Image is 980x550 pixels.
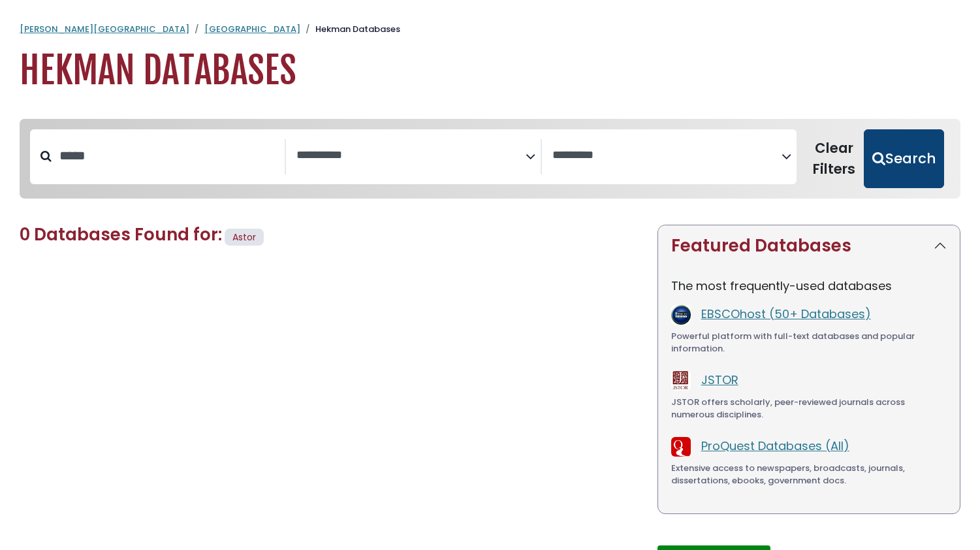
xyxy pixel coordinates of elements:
a: JSTOR [701,372,738,388]
nav: breadcrumb [20,23,960,36]
li: Hekman Databases [300,23,400,36]
div: JSTOR offers scholarly, peer-reviewed journals across numerous disciplines. [671,396,947,421]
span: 0 Databases Found for: [20,223,222,246]
button: Clear Filters [804,129,864,188]
a: [PERSON_NAME][GEOGRAPHIC_DATA] [20,23,189,35]
button: Featured Databases [658,225,960,267]
a: ProQuest Databases (All) [701,438,849,454]
input: Search database by title or keyword [52,145,285,167]
button: Submit for Search Results [864,129,944,188]
a: [GEOGRAPHIC_DATA] [204,23,300,35]
h1: Hekman Databases [20,49,960,93]
nav: Search filters [20,119,960,199]
span: Astor [232,231,256,244]
div: Extensive access to newspapers, broadcasts, journals, dissertations, ebooks, government docs. [671,462,947,487]
textarea: Search [552,149,782,163]
textarea: Search [296,149,526,163]
p: The most frequently-used databases [671,277,947,295]
div: Powerful platform with full-text databases and popular information. [671,330,947,355]
a: EBSCOhost (50+ Databases) [701,306,871,322]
